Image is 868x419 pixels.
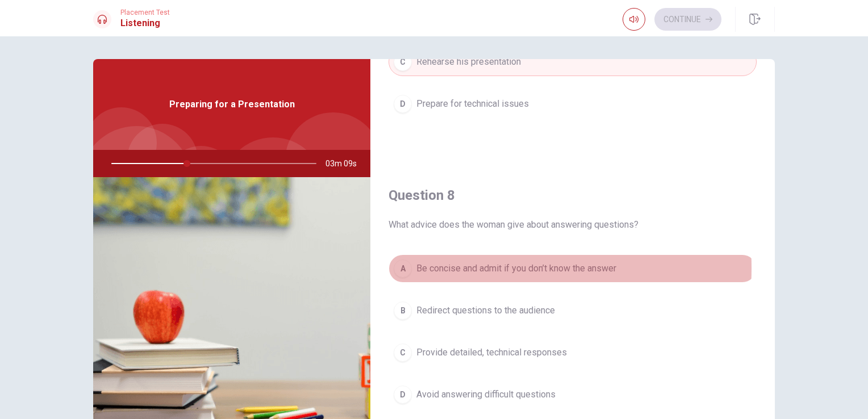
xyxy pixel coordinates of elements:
[389,186,757,204] h4: Question 8
[416,55,521,69] span: Rehearse his presentation
[389,254,757,283] button: ABe concise and admit if you don’t know the answer
[389,296,757,325] button: BRedirect questions to the audience
[389,338,757,367] button: CProvide detailed, technical responses
[389,48,757,76] button: CRehearse his presentation
[416,388,556,401] span: Avoid answering difficult questions
[416,304,555,317] span: Redirect questions to the audience
[394,53,412,71] div: C
[416,346,567,359] span: Provide detailed, technical responses
[120,16,170,30] h1: Listening
[389,380,757,409] button: DAvoid answering difficult questions
[394,259,412,278] div: A
[389,90,757,118] button: DPrepare for technical issues
[120,9,170,16] span: Placement Test
[416,97,529,111] span: Prepare for technical issues
[325,150,366,177] span: 03m 09s
[389,218,757,232] span: What advice does the woman give about answering questions?
[416,262,616,275] span: Be concise and admit if you don’t know the answer
[394,343,412,362] div: C
[394,386,412,404] div: D
[169,98,295,111] span: Preparing for a Presentation
[394,301,412,320] div: B
[394,95,412,113] div: D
